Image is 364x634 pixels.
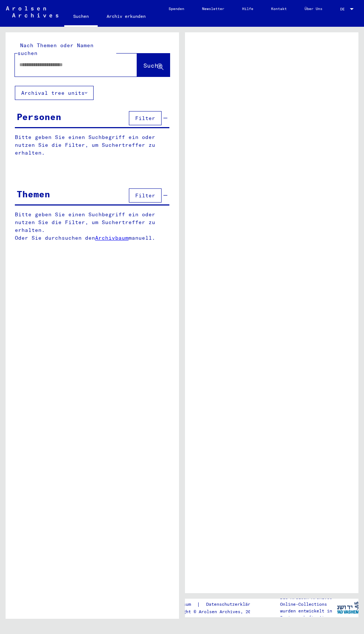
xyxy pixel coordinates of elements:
[15,133,169,157] p: Bitte geben Sie einen Suchbegriff ein oder nutzen Sie die Filter, um Suchertreffer zu erhalten.
[340,7,348,11] span: DE
[280,594,337,608] p: Die Arolsen Archives Online-Collections
[64,7,98,27] a: Suchen
[200,601,267,608] a: Datenschutzerklärung
[135,192,155,199] span: Filter
[334,598,362,617] img: yv_logo.png
[17,187,50,201] div: Themen
[280,608,337,621] p: wurden entwickelt in Partnerschaft mit
[17,110,61,123] div: Personen
[129,188,162,203] button: Filter
[15,211,170,242] p: Bitte geben Sie einen Suchbegriff ein oder nutzen Sie die Filter, um Suchertreffer zu erhalten. O...
[168,601,267,608] div: |
[15,86,94,100] button: Archival tree units
[137,54,170,77] button: Suche
[98,7,155,25] a: Archiv erkunden
[143,62,162,69] span: Suche
[6,6,58,17] img: Arolsen_neg.svg
[135,115,155,122] span: Filter
[168,608,267,615] p: Copyright © Arolsen Archives, 2021
[95,234,129,241] a: Archivbaum
[17,42,94,56] mat-label: Nach Themen oder Namen suchen
[129,111,162,125] button: Filter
